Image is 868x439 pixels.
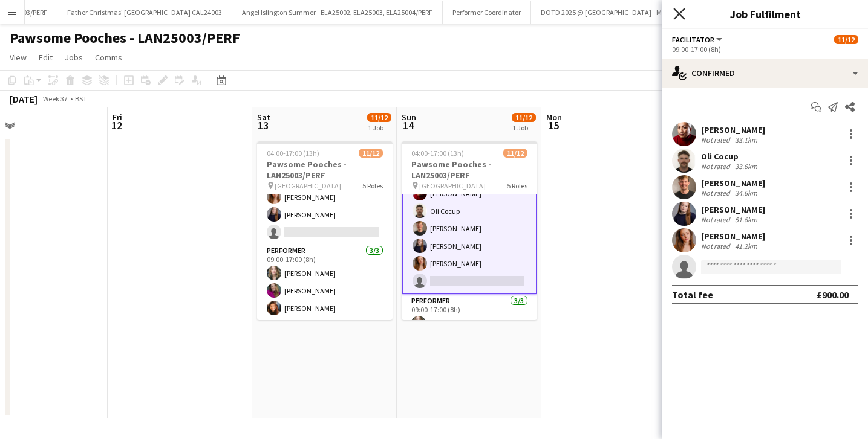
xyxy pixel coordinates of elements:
[512,113,536,122] span: 11/12
[257,112,270,123] span: Sat
[503,149,527,158] span: 11/12
[817,289,849,301] div: £900.00
[10,52,27,63] span: View
[507,181,527,190] span: 5 Roles
[701,135,733,144] div: Not rated
[733,188,760,197] div: 34.6km
[701,242,733,251] div: Not rated
[267,149,319,158] span: 04:00-17:00 (13h)
[10,93,38,105] div: [DATE]
[40,94,70,103] span: Week 37
[662,6,868,22] h3: Job Fulfilment
[111,118,122,132] span: 12
[544,118,562,132] span: 15
[34,50,57,65] a: Edit
[701,188,733,197] div: Not rated
[257,141,393,320] app-job-card: 04:00-17:00 (13h)11/12Pawsome Pooches - LAN25003/PERF [GEOGRAPHIC_DATA]5 Roles[PERSON_NAME]Oli Co...
[701,178,765,188] div: [PERSON_NAME]
[10,29,240,47] h1: Pawsome Pooches - LAN25003/PERF
[65,52,83,63] span: Jobs
[672,289,713,301] div: Total fee
[701,215,733,224] div: Not rated
[255,118,270,132] span: 13
[834,35,858,44] span: 11/12
[733,135,760,144] div: 33.1km
[733,215,760,224] div: 51.6km
[672,45,858,54] div: 09:00-17:00 (8h)
[419,181,486,190] span: [GEOGRAPHIC_DATA]
[57,1,232,24] button: Father Christmas' [GEOGRAPHIC_DATA] CAL24003
[733,162,760,171] div: 33.6km
[512,123,535,132] div: 1 Job
[546,112,562,123] span: Mon
[402,112,416,123] span: Sun
[95,52,122,63] span: Comms
[672,35,724,44] button: Facilitator
[359,149,383,158] span: 11/12
[367,113,391,122] span: 11/12
[701,162,733,171] div: Not rated
[411,149,464,158] span: 04:00-17:00 (13h)
[275,181,341,190] span: [GEOGRAPHIC_DATA]
[368,123,391,132] div: 1 Job
[5,50,31,65] a: View
[400,118,416,132] span: 14
[232,1,443,24] button: Angel Islington Summer - ELA25002, ELA25003, ELA25004/PERF
[257,244,393,320] app-card-role: Performer3/309:00-17:00 (8h)[PERSON_NAME][PERSON_NAME][PERSON_NAME]
[443,1,531,24] button: Performer Coordinator
[402,294,537,370] app-card-role: Performer3/309:00-17:00 (8h)[PERSON_NAME]
[662,59,868,88] div: Confirmed
[90,50,127,65] a: Comms
[60,50,88,65] a: Jobs
[701,151,760,162] div: Oli Cocup
[402,141,537,320] app-job-card: 04:00-17:00 (13h)11/12Pawsome Pooches - LAN25003/PERF [GEOGRAPHIC_DATA]5 Roles09:00-17:00 (8h)[PE...
[362,181,383,190] span: 5 Roles
[257,159,393,181] h3: Pawsome Pooches - LAN25003/PERF
[402,163,537,294] app-card-role: Facilitator5/609:00-17:00 (8h)[PERSON_NAME]Oli Cocup[PERSON_NAME][PERSON_NAME][PERSON_NAME]
[672,35,714,44] span: Facilitator
[39,52,53,63] span: Edit
[113,112,122,123] span: Fri
[701,124,765,135] div: [PERSON_NAME]
[701,231,765,242] div: [PERSON_NAME]
[402,159,537,181] h3: Pawsome Pooches - LAN25003/PERF
[75,94,87,103] div: BST
[701,204,765,215] div: [PERSON_NAME]
[733,242,760,251] div: 41.2km
[531,1,711,24] button: DOTD 2025 @ [GEOGRAPHIC_DATA] - MS25001/PERF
